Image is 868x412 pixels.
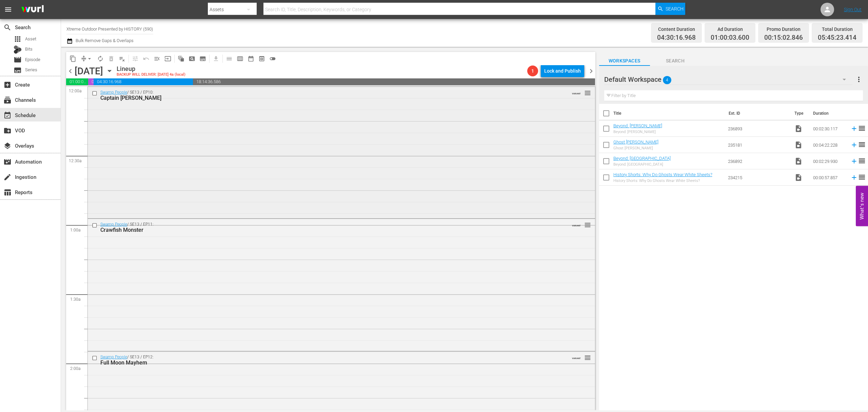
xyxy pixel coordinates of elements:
[584,221,591,229] span: reorder
[613,172,712,177] a: History Shorts: Why Do Ghosts Wear White Sheets?
[584,354,591,361] button: reorder
[650,57,701,65] span: Search
[850,125,858,132] svg: Add to Schedule
[78,53,95,64] span: Remove Gaps & Overlaps
[810,120,848,137] td: 00:02:30.117
[663,73,671,87] span: 4
[127,52,141,65] span: Customize Events
[599,57,650,65] span: Workspaces
[657,34,696,42] span: 04:30:16.968
[4,5,12,14] span: menu
[25,67,37,73] span: Series
[818,34,856,42] span: 05:45:23.414
[95,53,106,64] span: Loop Content
[604,70,853,89] div: Default Workspace
[544,65,581,77] div: Lock and Publish
[810,137,848,153] td: 00:04:22.228
[794,125,803,133] span: Video
[164,55,171,62] span: input
[584,221,591,228] button: reorder
[3,23,12,32] span: Search
[725,120,791,137] td: 236893
[810,153,848,169] td: 00:02:29.930
[25,36,36,42] span: Asset
[790,104,809,123] th: Type
[16,2,49,18] img: ans4CAIJ8jUAAAAAAAAAAAAAAAAAAAAAAAAgQb4GAAAAAAAAAAAAAAAAAAAAAAAAJMjXAAAAAAAAAAAAAAAAAAAAAAAAgAT5G...
[3,142,12,150] span: Overlays
[572,354,581,359] span: VARIANT
[100,355,556,366] div: / SE13 / EP12:
[3,81,12,89] span: add_box
[94,78,193,85] span: 04:30:16.968
[100,90,556,101] div: / SE13 / EP10:
[3,96,12,104] span: Channels
[269,55,276,62] span: toggle_off
[657,24,696,34] div: Content Duration
[141,53,152,64] span: Revert to Primary Episode
[725,153,791,169] td: 236892
[858,141,866,149] span: reorder
[245,53,256,64] span: Month Calendar View
[818,24,856,34] div: Total Duration
[100,222,127,227] a: Swamp People
[80,55,87,62] span: compress
[25,56,40,63] span: Episode
[208,52,221,65] span: Download as CSV
[152,53,162,64] span: Fill episodes with ad slates
[100,222,556,233] div: / SE13 / EP11:
[855,75,863,83] span: more_vert
[75,65,103,77] div: [DATE]
[117,65,185,73] div: Lineup
[711,34,749,42] span: 01:00:03.600
[88,78,94,85] span: 00:15:02.846
[858,124,866,132] span: reorder
[100,359,556,366] div: Full Moon Mayhem
[3,111,12,119] span: Schedule
[106,53,117,64] span: Select an event to delete
[14,56,22,64] span: Episode
[856,186,868,226] button: Open Feedback Widget
[655,3,685,15] button: Search
[154,55,160,62] span: menu_open
[613,156,671,161] a: Beyond: [GEOGRAPHIC_DATA]
[66,78,88,85] span: 01:00:03.600
[613,130,662,134] div: Beyond: [PERSON_NAME]
[858,157,866,165] span: reorder
[100,95,556,101] div: Captain [PERSON_NAME]
[794,173,803,182] span: Video
[584,89,591,97] span: reorder
[572,89,581,95] span: VARIANT
[70,55,76,62] span: content_copy
[119,55,125,62] span: playlist_remove_outlined
[25,46,33,53] span: Bits
[186,53,197,64] span: Create Search Block
[66,67,75,75] span: chevron_left
[117,73,185,77] div: BACKUP WILL DELIVER: [DATE] 4a (local)
[855,71,863,88] button: more_vert
[613,139,658,145] a: Ghost [PERSON_NAME]
[527,68,538,74] span: 1
[764,24,803,34] div: Promo Duration
[613,146,658,150] div: Ghost [PERSON_NAME]
[666,3,684,15] span: Search
[587,67,595,75] span: chevron_right
[235,53,245,64] span: Week Calendar View
[584,89,591,96] button: reorder
[572,221,581,227] span: VARIANT
[237,55,243,62] span: calendar_view_week_outlined
[193,78,595,85] span: 18:14:36.586
[613,123,662,128] a: Beyond: [PERSON_NAME]
[67,53,78,64] span: Copy Lineup
[14,45,22,54] div: Bits
[844,7,862,12] a: Sign Out
[100,90,127,95] a: Swamp People
[86,55,93,62] span: arrow_drop_down
[584,354,591,361] span: reorder
[725,104,790,123] th: Ext. ID
[256,53,267,64] span: View Backup
[541,65,584,77] button: Lock and Publish
[613,179,712,183] div: History Shorts: Why Do Ghosts Wear White Sheets?
[199,55,206,62] span: subtitles_outlined
[613,104,725,123] th: Title
[858,173,866,181] span: reorder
